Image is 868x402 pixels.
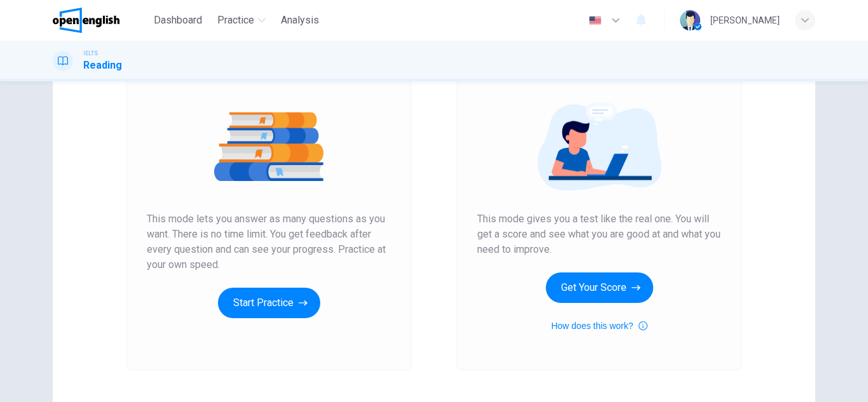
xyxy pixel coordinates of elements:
[218,288,320,318] button: Start Practice
[710,13,780,28] div: [PERSON_NAME]
[281,13,319,28] span: Analysis
[546,272,653,303] button: Get Your Score
[680,10,700,30] img: Profile picture
[217,13,254,28] span: Practice
[53,8,119,33] img: OpenEnglish logo
[83,58,122,73] h1: Reading
[149,9,207,32] button: Dashboard
[53,8,149,33] a: OpenEnglish logo
[147,211,391,272] span: This mode lets you answer as many questions as you want. There is no time limit. You get feedback...
[83,49,98,58] span: IELTS
[477,211,721,257] span: This mode gives you a test like the real one. You will get a score and see what you are good at a...
[154,13,202,28] span: Dashboard
[276,9,324,32] button: Analysis
[212,9,271,32] button: Practice
[587,16,603,25] img: en
[551,318,647,333] button: How does this work?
